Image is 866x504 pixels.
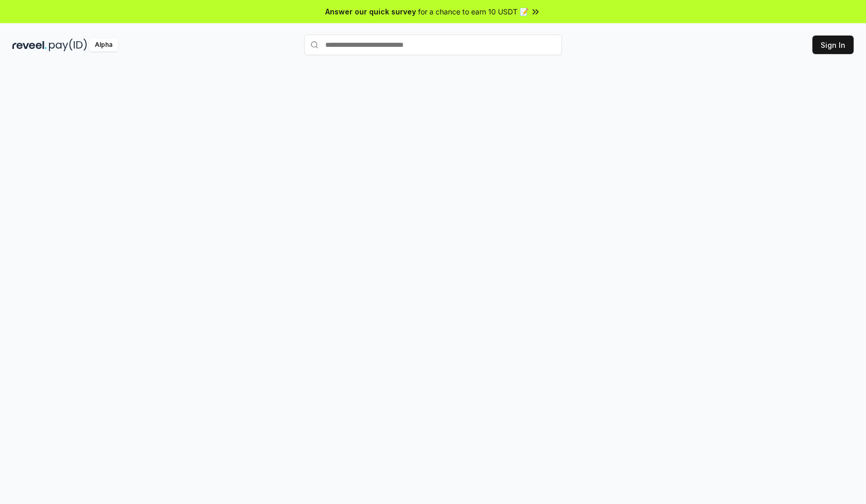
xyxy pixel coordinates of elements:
[812,36,854,54] button: Sign In
[89,39,118,51] div: Alpha
[12,39,47,51] img: reveel_dark
[418,6,528,17] span: for a chance to earn 10 USDT 📝
[325,6,416,17] span: Answer our quick survey
[49,39,87,51] img: pay_id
